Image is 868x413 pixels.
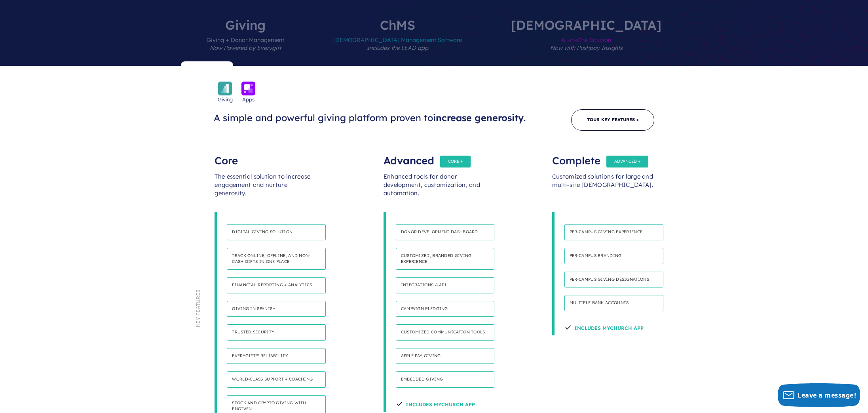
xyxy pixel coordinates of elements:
[552,165,653,212] div: Customized solutions for large and multi-site [DEMOGRAPHIC_DATA].
[384,165,485,212] div: Enhanced tools for donor development, customization, and automation.
[183,19,308,66] label: Giving
[396,248,495,270] h4: Customized, branded giving experience
[227,277,326,293] h4: Financial reporting + analytics
[552,149,653,165] div: Complete
[367,44,428,51] em: Includes the LEAD app
[564,272,663,288] h4: Per-campus giving designations
[241,82,255,95] img: icon_apps-bckgrnd-600x600-1.png
[210,44,281,51] em: Now Powered by Everygift
[778,383,860,407] button: Leave a message!
[214,112,534,124] h3: A simple and powerful giving platform proven to .
[215,165,316,212] div: The essential solution to increase engagement and nurture generosity.
[396,301,495,317] h4: Campaign pledging
[227,324,326,341] h4: Trusted security
[242,95,255,103] span: Apps
[396,277,495,293] h4: Integrations & API
[396,371,495,388] h4: Embedded Giving
[227,224,326,240] h4: Digital giving solution
[227,348,326,364] h4: Everygift™ Reliability
[564,248,663,264] h4: Per-campus branding
[215,149,316,165] div: Core
[564,224,663,240] h4: Per-Campus giving experience
[333,31,462,66] span: [DEMOGRAPHIC_DATA] Management Software
[396,348,495,364] h4: Apple Pay Giving
[218,95,233,103] span: Giving
[433,112,524,124] span: increase generosity
[207,31,284,66] span: Giving + Donor Management
[564,319,644,335] h4: Includes Mychurch App
[571,109,654,130] a: Tour Key Features >
[384,149,485,165] div: Advanced
[218,82,232,95] img: icon_giving-bckgrnd-600x600-1.png
[550,44,623,51] em: Now with Pushpay Insights
[487,19,685,66] label: [DEMOGRAPHIC_DATA]
[564,295,663,311] h4: Multiple bank accounts
[798,391,856,400] span: Leave a message!
[227,371,326,388] h4: World-class support + coaching
[227,301,326,317] h4: Giving in Spanish
[396,224,495,240] h4: Donor development dashboard
[396,324,495,341] h4: Customized communication tools
[227,248,326,270] h4: Track online, offline, and non-cash gifts in one place
[511,31,661,66] span: All-in-One Solution
[310,19,486,66] label: ChMS
[396,395,475,412] h4: Includes Mychurch App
